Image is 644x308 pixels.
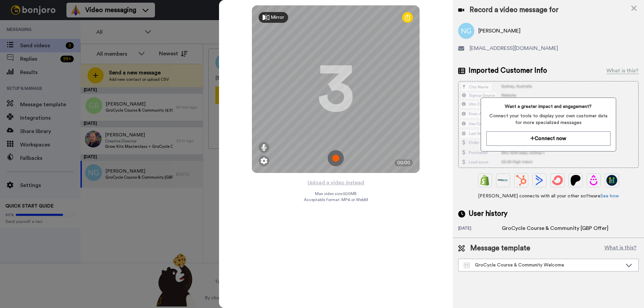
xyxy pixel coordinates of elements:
[606,175,617,186] img: GoHighLevel
[469,209,507,219] span: User history
[464,262,622,268] div: GroCycle Course & Community Welcome
[516,175,527,186] img: Hubspot
[588,175,599,186] img: Drip
[486,131,610,146] button: Connect now
[470,44,558,52] span: [EMAIL_ADDRESS][DOMAIN_NAME]
[498,175,508,186] img: Ontraport
[570,175,581,186] img: Patreon
[470,243,530,253] span: Message template
[486,113,610,126] span: Connect your tools to display your own customer data for more specialized messages
[458,193,639,199] span: [PERSON_NAME] connects with all your other software
[464,263,470,268] img: Message-temps.svg
[469,66,547,76] span: Imported Customer Info
[534,175,545,186] img: ActiveCampaign
[261,158,267,164] img: ic_gear.svg
[304,197,368,202] span: Acceptable format: MP4 or WebM
[600,194,619,198] a: See how
[606,67,639,75] div: What is this?
[602,243,639,253] button: What is this?
[552,175,563,186] img: ConvertKit
[502,224,608,232] div: GroCycle Course & Community [GBP Offer]
[317,64,354,114] div: 3
[394,160,413,166] div: 00:00
[480,175,490,186] img: Shopify
[315,191,357,196] span: Max video size: 500 MB
[306,178,366,187] button: Upload a video instead
[328,150,344,166] img: ic_record_start.svg
[486,103,610,110] span: Want a greater impact and engagement?
[458,226,502,232] div: [DATE]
